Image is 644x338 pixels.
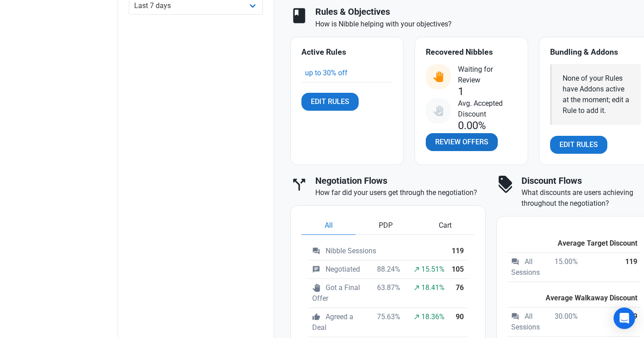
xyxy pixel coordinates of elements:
div: Open Intercom Messenger [614,308,635,329]
span: 18.36% [421,312,445,322]
img: status_user_offer_available.svg [433,71,444,82]
td: 30.00% [551,308,581,337]
th: 76 [448,279,467,308]
span: question_answer [511,312,519,321]
span: All [325,220,333,231]
th: Average Target Discount [508,227,641,253]
span: call_split [290,176,308,194]
th: Average Walkaway Discount [508,282,641,308]
span: Avg. Accepted Discount [458,98,517,120]
th: 119 [448,242,467,260]
span: PDP [379,220,393,231]
td: All Sessions [508,308,551,337]
td: Agreed a Deal [309,308,369,337]
span: question_answer [312,247,320,255]
span: north_east [413,266,420,273]
h4: Active Rules [301,48,393,57]
span: discount [496,176,514,194]
span: pan_tool [312,284,320,292]
td: 75.63% [369,308,404,337]
div: 1 [458,86,464,98]
p: How far did your users get through the negotiation? [315,187,486,198]
span: north_east [413,313,420,321]
a: Review Offers [426,133,498,151]
span: north_east [413,284,420,291]
th: 90 [448,308,467,337]
h3: Negotiation Flows [315,176,486,186]
span: Edit Rules [311,96,349,107]
div: None of your Rules have Addons active at the moment; edit a Rule to add it. [563,73,631,116]
h4: Bundling & Addons [550,48,641,57]
a: Edit Rules [301,93,359,111]
span: Cart [439,220,452,231]
a: up to 30% off [305,69,347,77]
span: thumb_up [312,313,320,321]
span: 15.51% [421,264,445,275]
span: chat [312,265,320,273]
div: 0.00% [458,120,486,132]
span: Review Offers [435,137,488,147]
td: Got a Final Offer [309,279,369,308]
td: 15.00% [551,253,581,282]
td: Negotiated [309,260,369,279]
th: 105 [448,260,467,279]
th: 119 [622,253,641,282]
td: All Sessions [508,253,551,282]
td: 88.24% [369,260,404,279]
span: Waiting for Review [458,64,517,86]
span: 18.41% [421,282,445,293]
span: book [290,7,308,25]
td: Nibble Sessions [309,242,448,260]
span: Edit Rules [559,139,598,150]
td: 63.87% [369,279,404,308]
img: status_user_offer_accepted.svg [433,105,444,116]
span: question_answer [511,258,519,266]
h4: Recovered Nibbles [426,48,517,57]
a: Edit Rules [550,136,607,154]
